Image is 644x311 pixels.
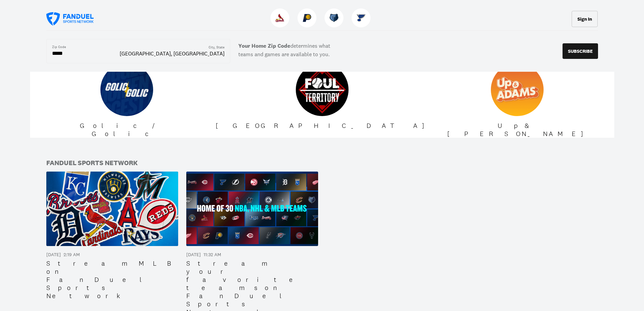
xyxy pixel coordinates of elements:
[238,42,290,49] b: Your Home Zip Code
[230,39,338,64] label: determines what teams and games are available to you.
[296,63,349,116] img: [object Object] Icon
[297,22,319,29] a: PacersPacers
[216,63,428,130] a: [object Object] Icon[GEOGRAPHIC_DATA]
[46,172,178,300] a: [DATE]2:19 AMStream MLB on FanDuel Sports Network
[64,251,80,258] div: 2:19 AM
[436,63,598,138] a: [object Object] IconUp & [PERSON_NAME]
[52,45,66,50] div: Zip Code
[491,63,544,116] img: [object Object] Icon
[563,44,598,59] button: Subscribe
[325,22,346,29] a: GrizzliesGrizzlies
[100,63,153,116] img: [object Object] Icon
[120,50,224,57] div: [GEOGRAPHIC_DATA], [GEOGRAPHIC_DATA]
[186,251,201,258] div: [DATE]
[270,22,292,29] a: CardinalsCardinals
[352,22,373,29] a: BluesBlues
[46,259,178,300] div: Stream MLB on FanDuel Sports Network
[357,14,365,22] img: Blues
[46,121,208,138] div: Golic / Golic
[46,63,208,138] a: [object Object] IconGolic / Golic
[436,121,598,138] div: Up & [PERSON_NAME]
[568,49,593,54] p: Subscribe
[276,14,284,22] img: Cardinals
[303,14,311,22] img: Pacers
[204,251,221,258] div: 11:32 AM
[209,45,224,50] div: City, State
[330,14,338,22] img: Grizzlies
[46,12,94,26] a: FanDuel Sports Network
[216,121,428,130] div: [GEOGRAPHIC_DATA]
[572,11,598,27] button: Sign In
[46,251,61,258] div: [DATE]
[46,159,138,166] div: FanDuel Sports Network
